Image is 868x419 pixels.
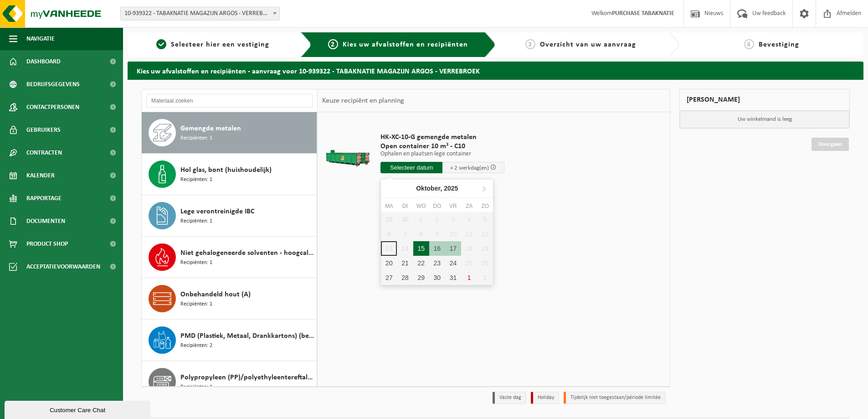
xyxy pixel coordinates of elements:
[26,210,65,233] span: Documenten
[180,289,251,300] span: Onbehandeld hout (A)
[142,278,317,320] button: Onbehandeld hout (A) Recipiënten: 1
[397,256,413,270] div: 21
[445,241,461,256] div: 17
[180,165,272,176] span: Hol glas, bont (huishoudelijk)
[461,202,477,211] div: za
[744,39,754,49] span: 4
[380,151,504,157] p: Ophalen en plaatsen lege container
[156,39,166,49] span: 1
[120,7,280,21] span: 10-939322 - TABAKNATIE MAGAZIJN ARGOS - VERREBROEK
[180,341,212,350] span: Recipiënten: 2
[429,202,445,211] div: do
[26,96,79,119] span: Contactpersonen
[397,202,413,211] div: di
[429,241,445,256] div: 16
[380,133,504,142] span: HK-XC-10-G gemengde metalen
[381,270,397,285] div: 27
[612,10,674,17] strong: PURCHASE TABAKNATIE
[142,320,317,361] button: PMD (Plastiek, Metaal, Drankkartons) (bedrijven) Recipiënten: 2
[540,41,636,48] span: Overzicht van uw aanvraag
[26,187,62,210] span: Rapportage
[477,202,493,211] div: zo
[759,41,799,48] span: Bevestiging
[445,256,461,270] div: 24
[328,39,338,49] span: 2
[413,241,429,256] div: 15
[444,185,458,191] i: 2025
[5,399,152,419] iframe: chat widget
[531,392,559,404] li: Holiday
[343,41,468,48] span: Kies uw afvalstoffen en recipiënten
[445,202,461,211] div: vr
[381,202,397,211] div: ma
[146,94,313,108] input: Materiaal zoeken
[142,195,317,237] button: Lege verontreinigde IBC Recipiënten: 1
[26,27,55,50] span: Navigatie
[679,89,850,111] div: [PERSON_NAME]
[381,256,397,270] div: 20
[132,39,293,50] a: 1Selecteer hier een vestiging
[142,112,317,154] button: Gemengde metalen Recipiënten: 1
[26,233,68,255] span: Product Shop
[180,134,212,143] span: Recipiënten: 1
[413,256,429,270] div: 22
[26,73,80,96] span: Bedrijfsgegevens
[121,7,279,20] span: 10-939322 - TABAKNATIE MAGAZIJN ARGOS - VERREBROEK
[180,176,212,184] span: Recipiënten: 1
[180,123,241,134] span: Gemengde metalen
[493,392,526,404] li: Vaste dag
[26,141,62,164] span: Contracten
[680,111,849,128] p: Uw winkelmand is leeg
[180,383,212,392] span: Recipiënten: 1
[180,331,314,341] span: PMD (Plastiek, Metaal, Drankkartons) (bedrijven)
[180,206,254,217] span: Lege verontreinigde IBC
[128,62,863,79] h2: Kies uw afvalstoffen en recipiënten - aanvraag voor 10-939322 - TABAKNATIE MAGAZIJN ARGOS - VERRE...
[180,217,212,226] span: Recipiënten: 1
[26,255,100,278] span: Acceptatievoorwaarden
[412,181,462,196] div: Oktober,
[413,270,429,285] div: 29
[380,162,442,173] input: Selecteer datum
[26,119,61,141] span: Gebruikers
[397,270,413,285] div: 28
[180,372,314,383] span: Polypropyleen (PP)/polyethyleentereftalaat (PET) spanbanden
[171,41,269,48] span: Selecteer hier een vestiging
[26,164,55,187] span: Kalender
[445,270,461,285] div: 31
[525,39,535,49] span: 3
[26,50,61,73] span: Dashboard
[142,361,317,403] button: Polypropyleen (PP)/polyethyleentereftalaat (PET) spanbanden Recipiënten: 1
[812,138,849,151] a: Doorgaan
[564,392,666,404] li: Tijdelijk niet toegestaan/période limitée
[142,154,317,195] button: Hol glas, bont (huishoudelijk) Recipiënten: 1
[180,248,314,259] span: Niet gehalogeneerde solventen - hoogcalorisch in IBC
[429,270,445,285] div: 30
[450,165,489,171] span: + 2 werkdag(en)
[142,237,317,278] button: Niet gehalogeneerde solventen - hoogcalorisch in IBC Recipiënten: 1
[380,142,504,151] span: Open container 10 m³ - C10
[180,259,212,267] span: Recipiënten: 1
[429,256,445,270] div: 23
[413,202,429,211] div: wo
[318,89,409,112] div: Keuze recipiënt en planning
[180,300,212,309] span: Recipiënten: 1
